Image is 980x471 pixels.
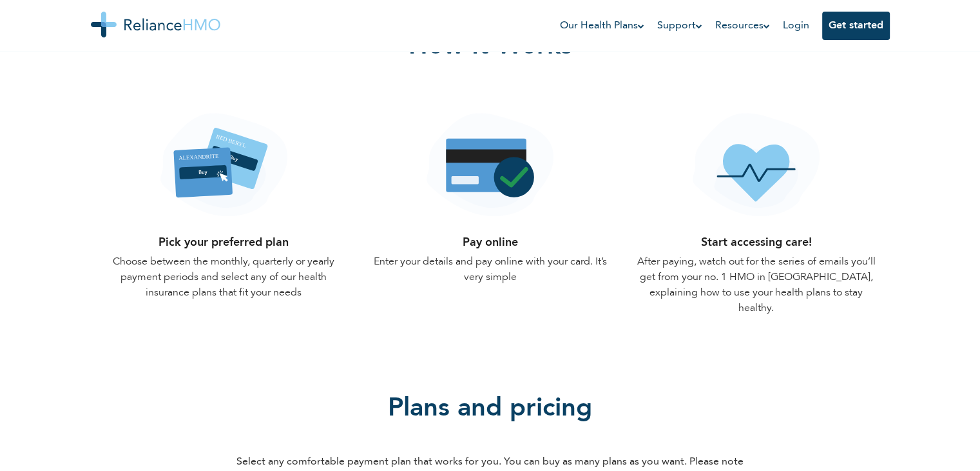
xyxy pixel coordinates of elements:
a: Resources [715,18,770,34]
button: Get started [822,12,890,40]
a: Login [783,21,809,31]
p: After paying, watch out for the series of emails you’ll get from your no. 1 HMO in [GEOGRAPHIC_DA... [631,254,881,316]
a: Our Health Plans [560,18,644,34]
a: Support [657,18,702,34]
h4: Start accessing care! [631,231,881,254]
p: Choose between the monthly, quarterly or yearly payment periods and select any of our health insu... [99,254,349,301]
img: planselect.svg [160,113,287,216]
img: healthcare22.svg [693,113,820,216]
h4: Pay online [365,231,615,254]
img: payonline.svg [427,113,553,216]
img: Reliance HMO's Logo [91,12,220,37]
h2: Plans and pricing [388,351,592,448]
p: Enter your details and pay online with your card. It’s very simple [365,254,615,285]
h4: Pick your preferred plan [99,231,349,254]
